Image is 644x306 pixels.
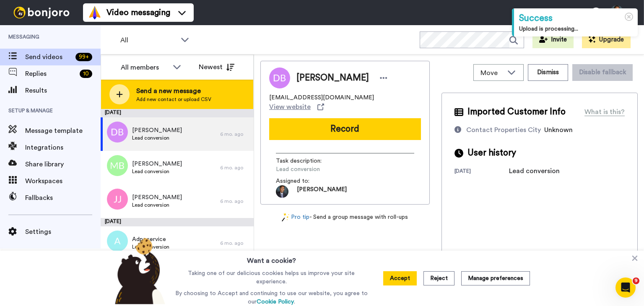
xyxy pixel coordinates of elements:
[107,231,128,252] img: a.png
[88,6,101,19] img: vm-color.svg
[220,198,249,205] div: 6 mo. ago
[282,213,289,222] img: magic-wand.svg
[615,277,636,298] iframe: Intercom live chat
[80,70,92,78] div: 10
[132,160,182,168] span: [PERSON_NAME]
[25,52,72,62] span: Send videos
[519,25,633,33] div: Upload is processing...
[528,64,568,81] button: Dismiss
[480,68,503,78] span: Move
[136,86,211,96] span: Send a new message
[519,12,633,25] div: Success
[467,147,516,159] span: User history
[192,59,241,75] button: Newest
[282,213,309,222] a: Pro tip
[101,218,254,226] div: [DATE]
[132,193,182,202] span: [PERSON_NAME]
[10,7,73,18] img: bj-logo-header-white.svg
[220,131,249,137] div: 6 mo. ago
[107,189,128,210] img: jj.png
[121,62,169,73] div: All members
[106,7,170,18] span: Video messaging
[132,126,182,135] span: [PERSON_NAME]
[220,240,249,246] div: 6 mo. ago
[461,271,530,285] button: Manage preferences
[25,193,101,203] span: Fallbacks
[269,118,421,140] button: Record
[276,157,335,165] span: Task description :
[25,143,101,153] span: Integrations
[25,86,101,96] span: Results
[25,126,101,136] span: Message template
[25,176,101,186] span: Workspaces
[120,35,177,45] span: All
[454,168,509,176] div: [DATE]
[25,227,101,237] span: Settings
[132,168,182,175] span: Lead conversion
[75,53,92,61] div: 99 +
[132,235,169,244] span: Adp_service
[276,177,335,185] span: Assigned to:
[584,107,625,117] div: What is this?
[132,135,182,141] span: Lead conversion
[101,109,254,117] div: [DATE]
[509,166,560,176] div: Lead conversion
[107,155,128,176] img: mb.png
[572,64,633,81] button: Disable fallback
[276,185,288,198] img: 3ba4275a-6f6a-46bc-aab2-61309d8fdf63-1753654016.jpg
[383,271,417,285] button: Accept
[257,299,294,305] a: Cookie Policy
[132,202,182,208] span: Lead conversion
[136,96,211,103] span: Add new contact or upload CSV
[297,185,347,198] span: [PERSON_NAME]
[276,165,356,174] span: Lead conversion
[107,122,128,143] img: db.png
[247,251,296,266] h3: Want a cookie?
[220,164,249,171] div: 6 mo. ago
[173,289,370,306] p: By choosing to Accept and continuing to use our website, you agree to our .
[296,72,369,84] span: [PERSON_NAME]
[107,237,169,304] img: bear-with-cookie.png
[25,159,101,169] span: Share library
[269,93,374,102] span: [EMAIL_ADDRESS][DOMAIN_NAME]
[544,127,573,133] span: Unknown
[260,213,430,222] div: - Send a group message with roll-ups
[633,277,639,284] span: 9
[269,102,324,112] a: View website
[467,106,566,118] span: Imported Customer Info
[532,31,574,48] button: Invite
[25,69,76,79] span: Replies
[173,269,370,286] p: Taking one of our delicious cookies helps us improve your site experience.
[269,67,290,88] img: Image of David Bulger
[423,271,454,285] button: Reject
[582,31,631,48] button: Upgrade
[466,125,541,135] div: Contact Properties City
[269,102,311,112] span: View website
